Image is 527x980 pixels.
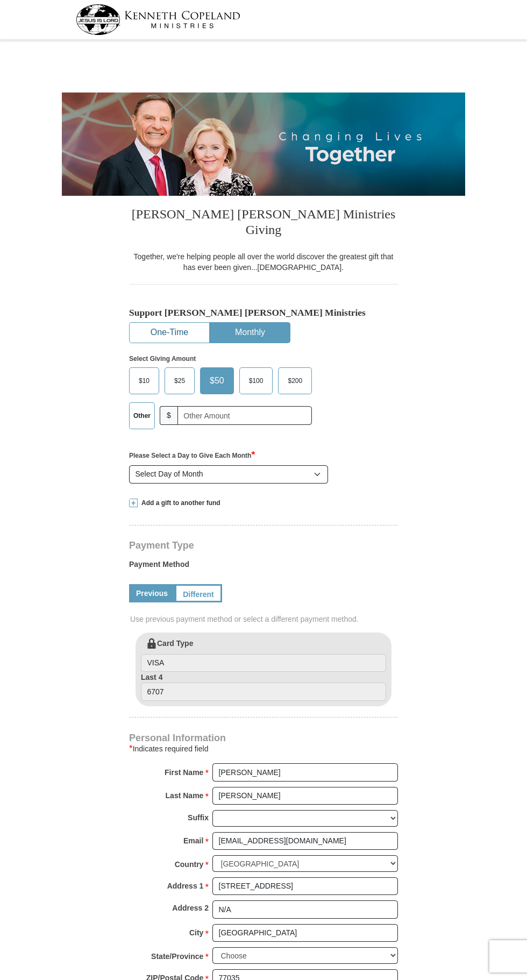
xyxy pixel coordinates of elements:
[141,638,386,672] label: Card Type
[141,683,386,701] input: Last 4
[76,4,240,35] img: kcm-header-logo.svg
[183,833,203,848] strong: Email
[172,900,209,915] strong: Address 2
[129,742,398,755] div: Indicates required field
[188,810,209,825] strong: Suffix
[165,765,203,780] strong: First Name
[129,307,398,318] h5: Support [PERSON_NAME] [PERSON_NAME] Ministries
[129,559,398,575] label: Payment Method
[244,373,269,389] span: $100
[129,251,398,273] div: Together, we're helping people all over the world discover the greatest gift that has ever been g...
[129,196,398,251] h3: [PERSON_NAME] [PERSON_NAME] Ministries Giving
[130,323,209,343] button: One-Time
[129,584,175,602] a: Previous
[138,499,220,508] span: Add a gift to another fund
[167,878,204,893] strong: Address 1
[133,373,155,389] span: $10
[177,406,312,425] input: Other Amount
[129,734,398,742] h4: Personal Information
[166,788,204,803] strong: Last Name
[282,373,308,389] span: $200
[151,949,203,964] strong: State/Province
[175,584,222,602] a: Different
[141,654,386,672] input: Card Type
[160,406,178,425] span: $
[129,452,255,459] strong: Please Select a Day to Give Each Month
[204,373,230,389] span: $50
[129,541,398,550] h4: Payment Type
[210,323,290,343] button: Monthly
[189,925,203,940] strong: City
[130,403,154,429] label: Other
[175,857,204,872] strong: Country
[130,614,399,624] span: Use previous payment method or select a different payment method.
[129,355,196,363] strong: Select Giving Amount
[141,672,386,701] label: Last 4
[169,373,190,389] span: $25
